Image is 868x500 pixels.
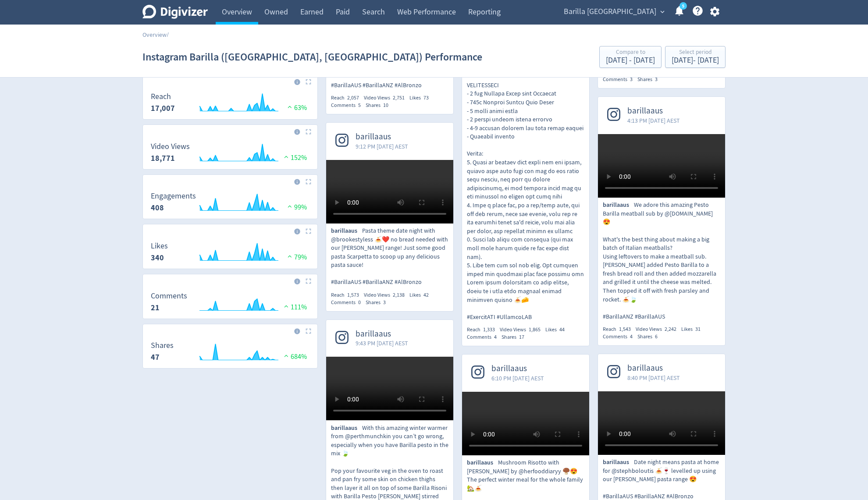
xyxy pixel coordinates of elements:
div: Shares [366,102,393,109]
div: Video Views [364,291,409,299]
strong: 408 [151,202,164,213]
img: positive-performance.svg [285,253,294,259]
svg: Comments 21 [146,292,314,315]
span: / [167,31,169,39]
svg: Engagements 408 [146,192,314,215]
span: barillaaus [603,201,634,209]
img: Placeholder [306,278,311,284]
span: 3 [383,299,386,306]
div: Select period [672,49,719,57]
a: Overview [142,31,167,39]
div: Compare to [606,49,655,57]
div: Shares [637,333,662,340]
div: Shares [366,299,391,306]
span: 684% [282,352,307,361]
p: Loremipsu dolors amet cons adip @elits_doeiusmodtemporincidid utlabo etdo magnaal, enimadmi, ven ... [467,29,584,321]
div: Comments [331,299,366,306]
div: Reach [603,326,636,333]
div: Comments [603,333,637,340]
span: 6 [655,333,658,340]
a: barillaaus4:13 PM [DATE] AESTbarillaausWe adore this amazing Pesto Barilla meatball sub by @[DOMA... [598,97,725,340]
div: [DATE] - [DATE] [672,57,719,64]
span: 44 [559,326,565,333]
div: Reach [331,291,364,299]
img: positive-performance.svg [285,203,294,209]
dt: Video Views [151,142,190,152]
dt: Engagements [151,191,196,201]
div: Likes [409,291,434,299]
span: 5 [358,102,361,109]
strong: 47 [151,352,160,362]
img: positive-performance.svg [282,303,291,309]
span: 4:13 PM [DATE] AEST [627,116,680,125]
svg: Video Views 18,771 [146,142,314,166]
div: Likes [409,94,434,102]
span: expand_more [658,8,666,16]
span: 73 [423,94,429,101]
span: barillaaus [331,424,362,433]
span: 1,865 [529,326,541,333]
p: Pasta theme date night with @brookestyless 🍝❤️ no bread needed with our [PERSON_NAME] range! Just... [331,227,448,287]
span: barillaaus [356,132,408,142]
span: barillaaus [356,329,408,339]
span: barillaaus [627,363,680,373]
span: 3 [655,76,658,83]
span: 152% [282,153,307,162]
div: Comments [603,76,637,83]
span: 4 [494,333,497,340]
button: Barilla [GEOGRAPHIC_DATA] [561,5,667,19]
svg: Reach 17,007 [146,92,314,116]
dt: Reach [151,92,175,102]
span: 42 [423,291,429,298]
img: Placeholder [306,79,311,85]
span: 2,751 [393,94,405,101]
span: 10 [383,102,388,109]
span: barillaaus [491,364,544,374]
div: Likes [545,326,569,333]
img: positive-performance.svg [282,352,291,359]
span: barillaaus [467,458,498,467]
span: barillaaus [331,227,362,235]
div: Reach [467,326,500,333]
a: barillaaus9:12 PM [DATE] AESTbarillaausPasta theme date night with @brookestyless 🍝❤️ no bread ne... [326,123,453,306]
span: 1,543 [619,326,631,333]
img: positive-performance.svg [282,153,291,160]
strong: 21 [151,302,160,313]
span: barillaaus [603,458,634,467]
span: 2,057 [347,94,359,101]
h1: Instagram Barilla ([GEOGRAPHIC_DATA], [GEOGRAPHIC_DATA]) Performance [142,43,482,71]
span: 3 [630,76,633,83]
span: 63% [285,103,307,112]
span: 1,333 [483,326,495,333]
div: Likes [681,326,705,333]
svg: Likes 340 [146,242,314,265]
div: Video Views [364,94,409,102]
div: Shares [502,333,529,341]
p: We adore this amazing Pesto Barilla meatball sub by @[DOMAIN_NAME] 😍 What's the best thing about ... [603,201,720,321]
span: 31 [695,326,701,333]
a: 5 [679,2,687,10]
img: Placeholder [306,129,311,135]
div: Comments [467,333,502,341]
span: 4 [630,333,633,340]
span: 99% [285,203,307,212]
button: Select period[DATE]- [DATE] [665,46,726,68]
div: Video Views [636,326,681,333]
span: 9:12 PM [DATE] AEST [356,142,408,151]
div: Comments [331,102,366,109]
strong: 18,771 [151,153,175,163]
img: Placeholder [306,328,311,334]
text: 5 [682,3,684,9]
span: barillaaus [627,106,680,116]
div: Reach [331,94,364,102]
dt: Comments [151,291,187,301]
button: Compare to[DATE] - [DATE] [599,46,662,68]
strong: 340 [151,252,164,263]
div: Video Views [500,326,545,333]
span: Barilla [GEOGRAPHIC_DATA] [564,5,656,19]
span: 2,242 [665,326,676,333]
strong: 17,007 [151,103,175,113]
img: Placeholder [306,228,311,234]
div: Shares [637,76,662,83]
span: 2,138 [393,291,405,298]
